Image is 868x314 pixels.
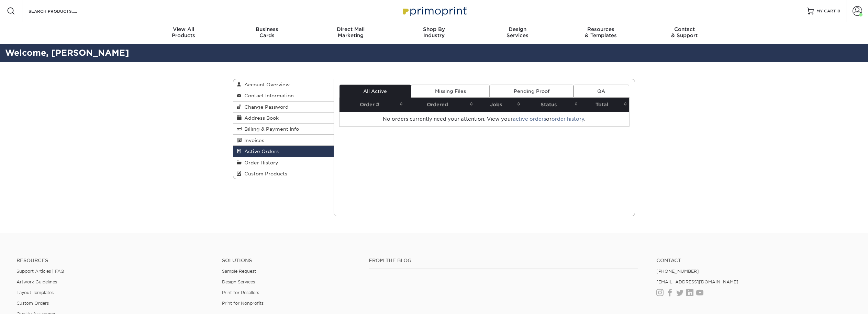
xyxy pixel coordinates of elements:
a: Sample Request [222,269,256,274]
span: Business [225,26,309,32]
th: Jobs [475,98,523,112]
span: Custom Products [242,171,287,176]
a: Layout Templates [16,290,54,295]
div: Products [142,26,225,39]
div: Cards [225,26,309,39]
a: Invoices [233,135,334,146]
a: Contact Information [233,90,334,101]
a: Shop ByIndustry [392,22,476,44]
td: No orders currently need your attention. View your or . [340,112,630,126]
span: Address Book [242,115,279,121]
th: Status [523,98,580,112]
span: Contact [643,26,726,32]
span: MY CART [816,8,836,14]
th: Total [580,98,629,112]
div: & Templates [559,26,643,39]
span: Contact Information [242,93,294,98]
a: Contact [656,258,852,263]
a: BusinessCards [225,22,309,44]
a: [PHONE_NUMBER] [656,269,699,274]
a: Active Orders [233,146,334,157]
a: All Active [340,85,411,98]
span: Order History [242,160,278,165]
span: Resources [559,26,643,32]
a: Print for Nonprofits [222,301,264,306]
a: order history [552,116,584,122]
a: Change Password [233,101,334,112]
a: Billing & Payment Info [233,123,334,134]
a: View AllProducts [142,22,225,44]
th: Ordered [405,98,475,112]
span: 0 [837,9,841,13]
span: Direct Mail [309,26,392,32]
span: Shop By [392,26,476,32]
a: Direct MailMarketing [309,22,392,44]
span: Active Orders [242,149,279,154]
span: View All [142,26,225,32]
a: [EMAIL_ADDRESS][DOMAIN_NAME] [656,279,738,284]
a: Pending Proof [490,85,573,98]
h4: Resources [16,258,212,263]
a: Design Services [222,279,255,284]
img: Primoprint [400,3,468,18]
a: Resources& Templates [559,22,643,44]
a: Missing Files [411,85,490,98]
span: Change Password [242,104,289,110]
div: & Support [643,26,726,39]
a: Print for Resellers [222,290,259,295]
a: DesignServices [476,22,559,44]
th: Order # [340,98,405,112]
a: active orders [513,116,546,122]
a: Order History [233,157,334,168]
div: Industry [392,26,476,39]
a: Account Overview [233,79,334,90]
span: Design [476,26,559,32]
a: Support Articles | FAQ [16,269,64,274]
span: Invoices [242,138,264,143]
a: QA [574,85,629,98]
div: Marketing [309,26,392,39]
h4: From the Blog [369,258,638,263]
h4: Solutions [222,258,358,263]
span: Billing & Payment Info [242,126,299,132]
a: Contact& Support [643,22,726,44]
a: Custom Orders [16,301,49,306]
a: Custom Products [233,168,334,179]
div: Services [476,26,559,39]
span: Account Overview [242,82,290,87]
input: SEARCH PRODUCTS..... [28,7,95,15]
a: Artwork Guidelines [16,279,57,284]
a: Address Book [233,112,334,123]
